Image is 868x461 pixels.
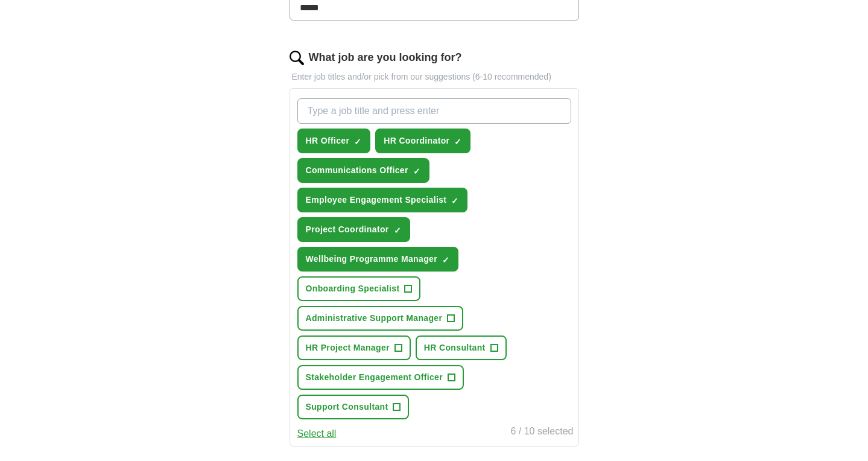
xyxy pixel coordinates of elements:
div: 6 / 10 selected [510,424,573,441]
span: HR Coordinator [384,135,449,147]
label: What job are you looking for? [309,49,462,66]
span: Onboarding Specialist [306,282,400,295]
button: Employee Engagement Specialist✓ [297,188,468,212]
span: Employee Engagement Specialist [306,194,447,206]
button: Onboarding Specialist [297,276,421,301]
button: Select all [297,427,337,441]
button: Wellbeing Programme Manager✓ [297,247,458,272]
span: HR Consultant [424,342,486,354]
span: Communications Officer [306,164,408,177]
button: Administrative Support Manager [297,306,464,331]
button: Communications Officer✓ [297,158,429,183]
span: ✓ [394,226,401,235]
span: Stakeholder Engagement Officer [306,371,443,384]
span: ✓ [413,167,420,176]
span: HR Project Manager [306,342,390,354]
input: Type a job title and press enter [297,98,571,124]
span: HR Officer [306,135,350,147]
button: HR Project Manager [297,335,411,360]
button: Stakeholder Engagement Officer [297,365,464,390]
p: Enter job titles and/or pick from our suggestions (6-10 recommended) [290,71,579,83]
button: HR Coordinator✓ [375,129,470,153]
span: Support Consultant [306,401,388,413]
span: ✓ [354,137,361,147]
button: HR Officer✓ [297,129,371,153]
span: ✓ [451,196,458,206]
button: Project Coordinator✓ [297,217,410,242]
img: search.png [290,51,304,65]
button: HR Consultant [416,335,507,360]
span: Administrative Support Manager [306,312,443,325]
span: Wellbeing Programme Manager [306,253,437,265]
span: Project Coordinator [306,223,389,236]
span: ✓ [454,137,461,147]
button: Support Consultant [297,395,410,419]
span: ✓ [442,255,449,265]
